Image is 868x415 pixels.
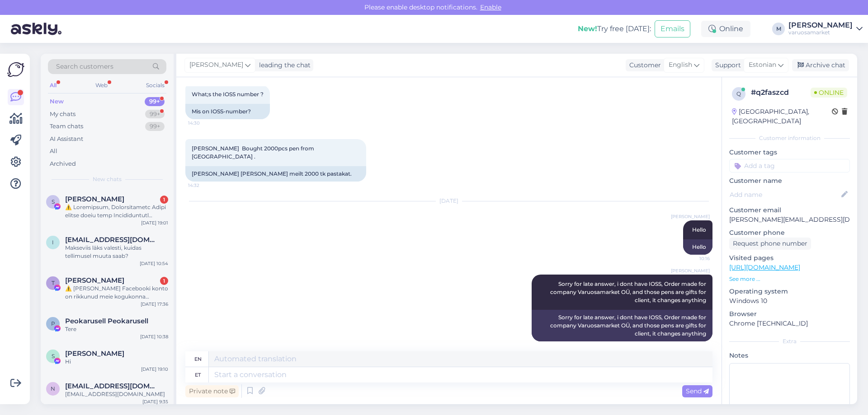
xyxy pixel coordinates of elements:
[788,29,853,36] div: varuosamarket
[65,382,159,390] span: nikolajzur@gmail.com
[185,104,270,119] div: Mis on IOSS-number?
[655,20,690,37] button: Emails
[50,147,57,156] div: All
[736,90,741,97] span: q
[142,398,168,405] div: [DATE] 9:35
[144,79,166,91] div: Socials
[676,342,710,349] span: 10:18
[686,387,709,395] span: Send
[65,244,168,260] div: Makseviis läks valesti, kuidas tellimusel muuta saab?
[50,159,76,168] div: Archived
[145,110,165,119] div: 99+
[65,390,168,398] div: [EMAIL_ADDRESS][DOMAIN_NAME]
[255,61,311,70] div: leading the chat
[732,107,832,126] div: [GEOGRAPHIC_DATA], [GEOGRAPHIC_DATA]
[578,23,651,34] div: Try free [DATE]:
[772,23,785,35] div: M
[52,198,55,205] span: S
[729,176,850,186] p: Customer name
[676,255,710,262] span: 10:16
[189,60,243,70] span: [PERSON_NAME]
[51,320,55,327] span: P
[788,22,863,36] a: [PERSON_NAME]varuosamarket
[195,367,201,382] div: et
[65,276,124,284] span: Thabiso Tsubele
[683,239,712,255] div: Hello
[52,280,55,286] span: T
[65,195,124,203] span: Sheila Perez
[93,175,122,183] span: New chats
[160,277,168,285] div: 1
[729,253,850,263] p: Visited pages
[65,325,168,333] div: Tere
[52,353,55,359] span: S
[729,215,850,224] p: [PERSON_NAME][EMAIL_ADDRESS][DOMAIN_NAME]
[185,385,239,397] div: Private note
[550,280,708,303] span: Sorry for late answer, i dont have IOSS, Order made for company Varuosamarket OÜ, and those pens ...
[729,238,811,250] div: Request phone number
[712,61,741,70] div: Support
[729,134,850,142] div: Customer information
[192,145,316,160] span: [PERSON_NAME] Bought 2000pcs pen from [GEOGRAPHIC_DATA] .
[65,358,168,366] div: Hi
[141,219,168,226] div: [DATE] 19:01
[94,79,109,91] div: Web
[671,267,710,274] span: [PERSON_NAME]
[185,197,712,205] div: [DATE]
[701,21,750,37] div: Online
[671,213,710,220] span: [PERSON_NAME]
[140,333,168,340] div: [DATE] 10:38
[188,182,222,189] span: 14:32
[50,110,75,119] div: My chats
[65,350,124,358] span: Sally Wu
[729,319,850,328] p: Chrome [TECHNICAL_ID]
[140,260,168,267] div: [DATE] 10:54
[65,203,168,219] div: ⚠️ Loremipsum, Dolorsitametc Adipi elitse doeiu temp Incididuntutl etdoloremagn aliqu en admin ve...
[729,309,850,319] p: Browser
[145,122,165,131] div: 99+
[145,97,165,106] div: 99+
[729,287,850,296] p: Operating system
[751,87,811,98] div: # q2faszcd
[811,88,847,98] span: Online
[477,3,504,11] span: Enable
[729,296,850,306] p: Windows 10
[188,120,222,126] span: 14:30
[788,22,853,29] div: [PERSON_NAME]
[50,135,83,144] div: AI Assistant
[56,62,113,71] span: Search customers
[65,317,148,325] span: Peokarusell Peokarusell
[729,205,850,215] p: Customer email
[730,190,840,200] input: Add name
[729,275,850,283] p: See more ...
[50,97,64,106] div: New
[141,301,168,308] div: [DATE] 17:36
[185,166,366,182] div: [PERSON_NAME] [PERSON_NAME] meilt 2000 tk pastakat.
[65,236,159,244] span: info.stuudioauto@gmail.com
[729,337,850,345] div: Extra
[52,239,54,246] span: i
[48,79,58,91] div: All
[729,263,800,271] a: [URL][DOMAIN_NAME]
[692,226,706,233] span: Hello
[578,24,597,33] b: New!
[51,385,55,392] span: n
[7,61,24,78] img: Askly Logo
[532,310,712,341] div: Sorry for late answer, i dont have IOSS, Order made for company Varuosamarket OÜ, and those pens ...
[626,61,661,70] div: Customer
[65,284,168,301] div: ⚠️ [PERSON_NAME] Facebooki konto on rikkunud meie kogukonna standardeid. Meie süsteem on saanud p...
[141,366,168,373] div: [DATE] 19:10
[50,122,83,131] div: Team chats
[729,159,850,173] input: Add a tag
[729,228,850,238] p: Customer phone
[729,148,850,157] p: Customer tags
[729,351,850,360] p: Notes
[192,91,264,98] span: What;s the IOSS number ?
[160,196,168,204] div: 1
[194,351,202,367] div: en
[749,60,776,70] span: Estonian
[792,59,849,71] div: Archive chat
[669,60,692,70] span: English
